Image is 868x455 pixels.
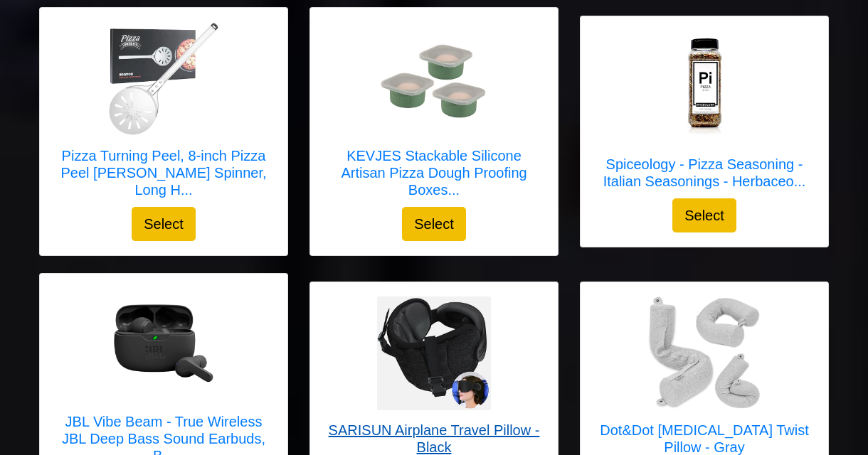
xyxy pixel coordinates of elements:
h5: Pizza Turning Peel, 8-inch Pizza Peel [PERSON_NAME] Spinner, Long H... [54,147,273,198]
h5: Spiceology - Pizza Seasoning - Italian Seasonings - Herbaceo... [595,156,814,190]
img: Dot&Dot Memory Foam Twist Pillow - Gray [647,296,761,410]
button: Select [672,198,736,232]
h5: KEVJES Stackable Silicone Artisan Pizza Dough Proofing Boxes... [324,147,544,198]
button: Select [132,207,196,241]
a: Pizza Turning Peel, 8-inch Pizza Peel Turner Spinner, Long Handle Perforated Aluminum Pizza Peel ... [54,22,273,207]
img: KEVJES Stackable Silicone Artisan Pizza Dough Proofing Boxes Proving Containers with Lids pizza m... [377,22,491,136]
img: Spiceology - Pizza Seasoning - Italian Seasonings - Herbaceous All-Purpose Italian Herb Blend - 1... [647,31,761,144]
a: Spiceology - Pizza Seasoning - Italian Seasonings - Herbaceous All-Purpose Italian Herb Blend - 1... [595,31,814,198]
img: JBL Vibe Beam - True Wireless JBL Deep Bass Sound Earbuds, Bluetooth 5.2, Water & Dust Resistant,... [107,288,221,402]
button: Select [402,207,466,241]
a: KEVJES Stackable Silicone Artisan Pizza Dough Proofing Boxes Proving Containers with Lids pizza m... [324,22,544,207]
img: SARISUN Airplane Travel Pillow - Black [377,296,491,410]
img: Pizza Turning Peel, 8-inch Pizza Peel Turner Spinner, Long Handle Perforated Aluminum Pizza Peel ... [107,22,221,136]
